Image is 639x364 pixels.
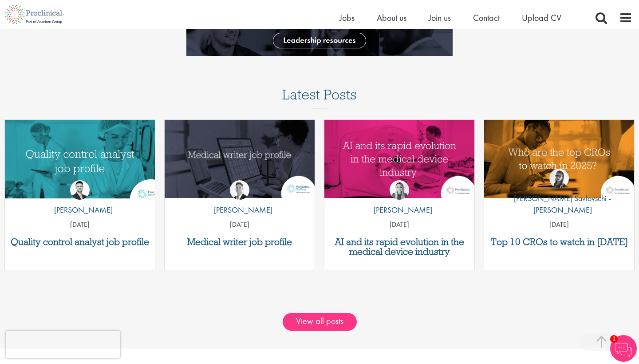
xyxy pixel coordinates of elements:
[522,12,561,24] a: Upload CV
[390,180,409,200] img: Hannah Burke
[339,12,355,24] a: Jobs
[186,22,453,31] a: Want to develop your leadership skills? See our Leadership Resources
[207,204,272,216] p: [PERSON_NAME]
[367,180,432,220] a: Hannah Burke [PERSON_NAME]
[9,237,150,247] a: Quality control analyst job profile
[377,12,406,24] a: About us
[324,220,474,230] p: [DATE]
[165,120,315,198] img: Medical writer job profile
[165,120,315,198] a: Link to a post
[165,220,315,230] p: [DATE]
[6,331,120,358] iframe: reCAPTCHA
[47,204,113,216] p: [PERSON_NAME]
[484,120,634,198] a: Link to a post
[324,120,474,198] a: Link to a post
[283,313,357,331] a: View all posts
[489,237,630,247] a: Top 10 CROs to watch in [DATE]
[484,169,634,220] a: Theodora Savlovschi - Wicks [PERSON_NAME] Savlovschi - [PERSON_NAME]
[47,180,113,220] a: Joshua Godden [PERSON_NAME]
[5,220,155,230] p: [DATE]
[169,237,310,247] a: Medical writer job profile
[484,220,634,230] p: [DATE]
[207,180,272,220] a: George Watson [PERSON_NAME]
[329,237,470,257] a: AI and its rapid evolution in the medical device industry
[484,120,634,198] img: Top 10 CROs 2025 | Proclinical
[230,180,249,200] img: George Watson
[473,12,500,24] a: Contact
[70,180,90,200] img: Joshua Godden
[610,335,637,362] img: Chatbot
[429,12,451,24] a: Join us
[324,120,474,198] img: AI and Its Impact on the Medical Device Industry | Proclinical
[484,193,634,215] p: [PERSON_NAME] Savlovschi - [PERSON_NAME]
[367,204,432,216] p: [PERSON_NAME]
[5,120,155,198] a: Link to a post
[610,335,618,343] span: 1
[549,169,569,188] img: Theodora Savlovschi - Wicks
[282,87,357,108] h3: Latest Posts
